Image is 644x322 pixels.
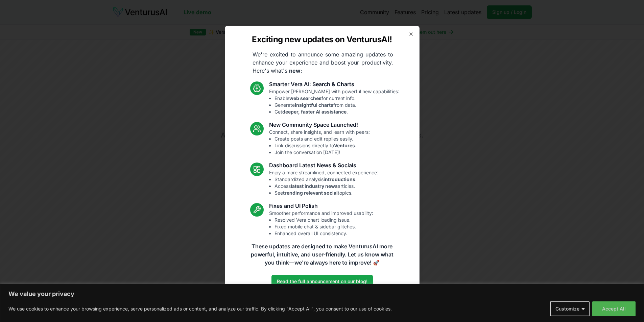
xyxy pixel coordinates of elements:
[269,129,370,156] p: Connect, share insights, and learn with peers:
[275,149,370,156] li: Join the conversation [DATE]!
[334,143,355,148] strong: Ventures
[275,223,373,230] li: Fixed mobile chat & sidebar glitches.
[275,142,370,149] li: Link discussions directly to .
[275,230,373,237] li: Enhanced overall UI consistency.
[289,95,321,101] strong: web searches
[269,121,370,129] h3: New Community Space Launched!
[275,95,399,102] li: Enable for current info.
[275,102,399,108] li: Generate from data.
[269,202,373,210] h3: Fixes and UI Polish
[282,109,347,115] strong: deeper, faster AI assistance
[269,210,373,237] p: Smoother performance and improved usability:
[252,34,392,45] h2: Exciting new updates on VenturusAI!
[289,67,301,74] strong: new
[275,176,378,183] li: Standardized analysis .
[246,242,398,267] p: These updates are designed to make VenturusAI more powerful, intuitive, and user-friendly. Let us...
[275,190,378,196] li: See topics.
[269,80,399,88] h3: Smarter Vera AI: Search & Charts
[295,102,333,108] strong: insightful charts
[247,50,399,75] p: We're excited to announce some amazing updates to enhance your experience and boost your producti...
[324,176,355,182] strong: introductions
[275,108,399,115] li: Get .
[275,135,370,142] li: Create posts and edit replies easily.
[269,88,399,115] p: Empower [PERSON_NAME] with powerful new capabilities:
[275,183,378,190] li: Access articles.
[269,161,378,169] h3: Dashboard Latest News & Socials
[269,169,378,196] p: Enjoy a more streamlined, connected experience:
[275,217,373,223] li: Resolved Vera chart loading issue.
[271,275,373,288] a: Read the full announcement on our blog!
[291,183,338,189] strong: latest industry news
[283,190,338,196] strong: trending relevant social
